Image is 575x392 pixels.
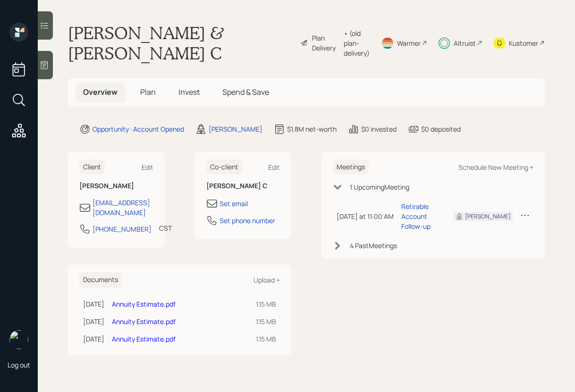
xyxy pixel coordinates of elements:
div: Upload + [254,275,280,284]
div: 1.15 MB [256,299,276,309]
div: 1 Upcoming Meeting [350,182,409,192]
div: Warmer [397,38,421,48]
div: • (old plan-delivery) [344,28,370,58]
span: Invest [178,87,200,97]
h6: Meetings [333,159,369,175]
span: Overview [83,87,118,97]
div: Kustomer [509,38,538,48]
div: Set email [220,199,248,209]
div: Set phone number [220,216,275,225]
div: [PERSON_NAME] [465,212,511,221]
div: Altruist [454,38,476,48]
h6: [PERSON_NAME] C [206,182,280,190]
div: [DATE] at 11:00 AM [337,211,394,221]
div: Edit [142,163,153,172]
div: [DATE] [83,299,104,309]
div: $1.8M net-worth [287,124,337,134]
a: Annuity Estimate.pdf [112,334,176,343]
div: Edit [268,163,280,172]
div: CST [159,223,172,233]
img: retirable_logo.png [9,330,28,349]
div: [DATE] [83,317,104,326]
h6: Client [79,159,105,175]
div: Plan Delivery [312,33,339,53]
div: 1.15 MB [256,317,276,326]
div: [DATE] [83,334,104,344]
div: Retirable Account Follow-up [401,201,439,231]
div: 4 Past Meeting s [350,241,397,250]
div: [EMAIL_ADDRESS][DOMAIN_NAME] [93,198,153,217]
h6: [PERSON_NAME] [79,182,153,190]
div: Opportunity · Account Opened [93,124,184,134]
div: [PERSON_NAME] [209,124,262,134]
div: Log out [8,360,30,369]
div: Schedule New Meeting + [458,163,533,172]
span: Plan [140,87,156,97]
span: Spend & Save [222,87,269,97]
a: Annuity Estimate.pdf [112,317,176,326]
h1: [PERSON_NAME] & [PERSON_NAME] C [68,23,293,63]
div: $0 invested [361,124,397,134]
h6: Co-client [206,159,242,175]
div: [PHONE_NUMBER] [93,224,152,234]
div: 1.15 MB [256,334,276,344]
div: $0 deposited [421,124,461,134]
h6: Documents [79,272,122,288]
a: Annuity Estimate.pdf [112,300,176,309]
